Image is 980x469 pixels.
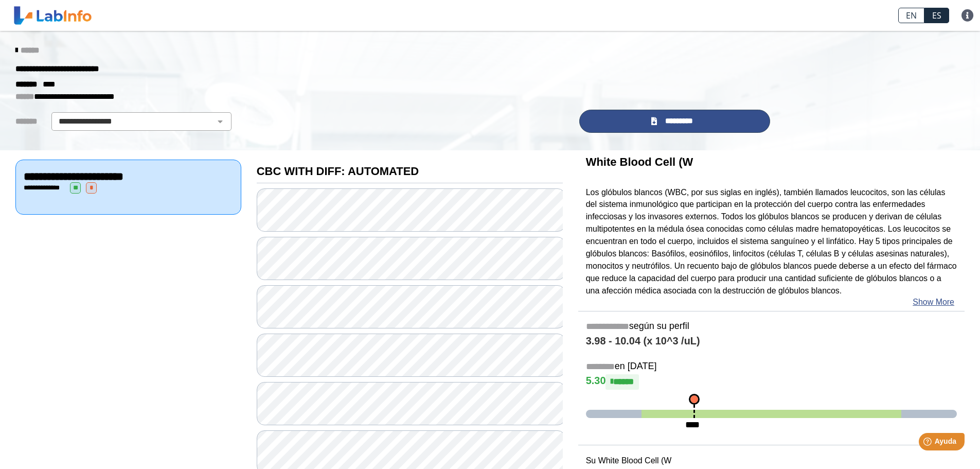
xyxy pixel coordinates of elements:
a: EN [898,8,924,23]
p: Su White Blood Cell (W [586,455,957,467]
h5: según su perfil [586,321,957,333]
h5: en [DATE] [586,361,957,373]
p: Los glóbulos blancos (WBC, por sus siglas en inglés), también llamados leucocitos, son las célula... [586,186,957,297]
h4: 3.98 - 10.04 (x 10^3 /uL) [586,335,957,348]
h4: 5.30 [586,374,957,390]
a: Show More [913,296,954,308]
b: White Blood Cell (W [586,155,693,168]
b: CBC WITH DIFF: AUTOMATED [257,165,419,178]
a: ES [924,8,949,23]
iframe: Help widget launcher [888,429,969,458]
